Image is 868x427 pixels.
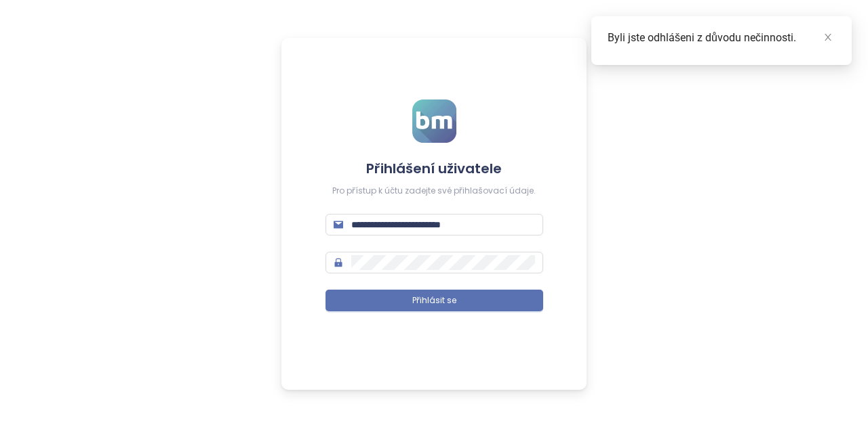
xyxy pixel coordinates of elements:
button: Přihlásit se [325,290,543,311]
span: Přihlásit se [412,294,456,307]
div: Byli jste odhlášeni z důvodu nečinnosti. [608,30,835,46]
span: close [823,32,833,42]
div: Pro přístup k účtu zadejte své přihlašovací údaje. [325,185,543,198]
h4: Přihlášení uživatele [325,159,543,178]
span: lock [334,258,343,267]
img: logo [412,99,456,143]
span: mail [334,220,343,229]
